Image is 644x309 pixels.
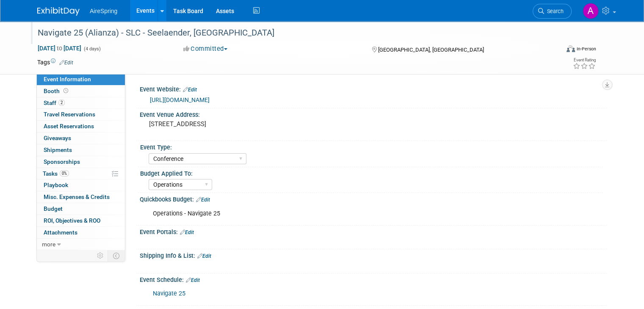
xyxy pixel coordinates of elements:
div: Quickbooks Budget: [140,193,607,204]
a: Asset Reservations [37,121,125,132]
span: Travel Reservations [44,111,95,118]
a: Shipments [37,144,125,156]
a: Sponsorships [37,156,125,168]
a: Staff2 [37,97,125,109]
span: 2 [58,99,65,106]
a: Edit [59,60,73,66]
div: Event Rating [573,58,596,62]
span: Tasks [43,170,69,177]
div: Operations - Navigate 25 [147,205,516,222]
div: Event Website: [140,83,607,94]
td: Tags [37,58,73,66]
span: Asset Reservations [44,123,94,130]
img: Format-Inperson.png [567,45,575,52]
span: AireSpring [90,8,117,14]
a: Booth [37,86,125,97]
span: Misc. Expenses & Credits [44,193,110,200]
a: Budget [37,203,125,215]
div: Shipping Info & List: [140,249,607,260]
span: more [42,241,55,248]
a: Edit [183,87,197,93]
div: Navigate 25 (Alianza) - SLC - Seelaender, [GEOGRAPHIC_DATA] [35,25,549,41]
span: Budget [44,205,63,212]
td: Toggle Event Tabs [108,250,125,261]
div: Event Type: [140,141,603,152]
a: Giveaways [37,132,125,144]
td: Personalize Event Tab Strip [93,250,108,261]
span: Shipments [44,146,72,153]
div: Budget Applied To: [140,167,603,178]
button: Committed [180,44,231,53]
img: ExhibitDay [37,7,80,16]
a: more [37,239,125,250]
span: Booth not reserved yet [62,88,70,94]
span: Staff [44,99,65,106]
a: Playbook [37,179,125,191]
span: [DATE] [DATE] [37,44,82,52]
img: Angie Handal [583,3,599,19]
a: Tasks0% [37,168,125,179]
span: Event Information [44,76,91,83]
span: Sponsorships [44,158,80,165]
a: ROI, Objectives & ROO [37,215,125,226]
a: Attachments [37,227,125,238]
div: Event Portals: [140,226,607,237]
span: 0% [60,170,69,177]
div: Event Schedule: [140,273,607,284]
a: Edit [186,277,200,283]
a: Edit [197,253,211,259]
span: [GEOGRAPHIC_DATA], [GEOGRAPHIC_DATA] [378,47,484,53]
span: Giveaways [44,135,71,141]
span: (4 days) [83,46,101,52]
div: Event Venue Address: [140,108,607,119]
a: Edit [196,197,210,203]
span: Booth [44,88,70,94]
div: Event Format [514,44,596,57]
a: Edit [180,229,194,235]
span: Search [544,8,564,14]
span: to [55,45,64,52]
a: Misc. Expenses & Credits [37,191,125,203]
a: Navigate 25 [153,290,185,297]
span: Playbook [44,182,68,188]
a: [URL][DOMAIN_NAME] [150,97,210,103]
pre: [STREET_ADDRESS] [149,120,325,128]
a: Event Information [37,74,125,85]
a: Travel Reservations [37,109,125,120]
div: In-Person [576,46,596,52]
span: Attachments [44,229,77,236]
span: ROI, Objectives & ROO [44,217,100,224]
a: Search [533,4,572,19]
